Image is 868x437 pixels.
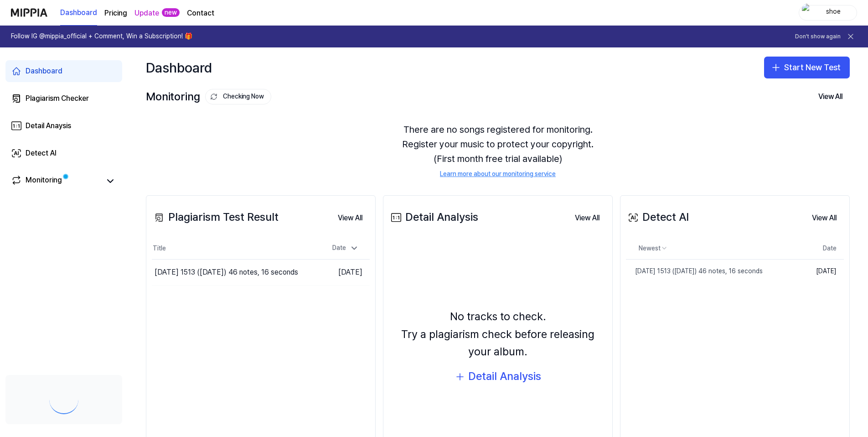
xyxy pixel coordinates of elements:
[802,4,813,22] img: profile
[26,66,62,77] div: Dashboard
[389,208,478,226] div: Detail Analysis
[805,208,844,227] a: View All
[811,88,850,106] button: View All
[440,170,556,179] a: Learn more about our monitoring service
[152,208,279,226] div: Plagiarism Test Result
[5,88,122,109] a: Plagiarism Checker
[791,260,844,283] td: [DATE]
[104,8,127,19] a: Pricing
[11,175,100,187] a: Monitoring
[26,175,62,187] div: Monitoring
[152,238,315,260] th: Title
[329,241,362,255] div: Date
[26,93,89,104] div: Plagiarism Checker
[315,260,370,286] td: [DATE]
[455,368,541,385] button: Detail Analysis
[155,267,298,278] div: [DATE] 1513 ([DATE]) 46 notes, 16 seconds
[568,208,607,227] a: View All
[331,209,370,227] button: View All
[146,111,850,190] div: There are no songs registered for monitoring. Register your music to protect your copyright. (Fir...
[626,260,791,283] a: [DATE] 1513 ([DATE]) 46 notes, 16 seconds
[5,115,122,137] a: Detail Anaysis
[26,120,71,131] div: Detail Anaysis
[60,0,97,26] a: Dashboard
[146,57,212,78] div: Dashboard
[26,148,57,159] div: Detect AI
[568,209,607,227] button: View All
[795,33,841,41] button: Don't show again
[5,60,122,82] a: Dashboard
[205,89,271,104] button: Checking Now
[626,208,689,226] div: Detect AI
[11,32,192,41] h1: Follow IG @mippia_official + Comment, Win a Subscription! 🎁
[187,8,214,19] a: Contact
[626,267,763,276] div: [DATE] 1513 ([DATE]) 46 notes, 16 seconds
[816,7,851,17] div: shoe
[799,5,857,21] button: profileshoe
[134,8,159,19] a: Update
[791,238,844,260] th: Date
[162,8,180,17] div: new
[468,368,541,385] div: Detail Analysis
[146,88,271,105] div: Monitoring
[764,57,850,78] button: Start New Test
[331,208,370,227] a: View All
[5,142,122,164] a: Detect AI
[389,308,607,360] div: No tracks to check. Try a plagiarism check before releasing your album.
[805,209,844,227] button: View All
